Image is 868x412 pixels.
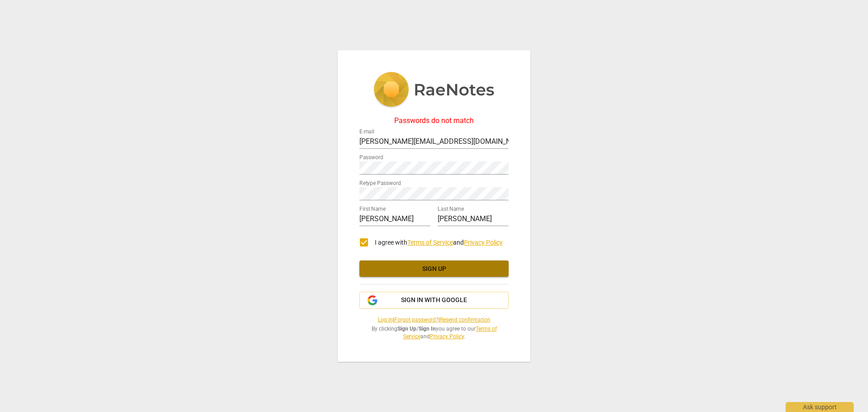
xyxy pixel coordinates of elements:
[359,181,401,186] label: Retype Password
[373,72,495,109] img: 5ac2273c67554f335776073100b6d88f.svg
[419,326,436,332] b: Sign In
[359,155,383,161] label: Password
[407,239,453,246] a: Terms of Service
[359,117,509,125] div: Passwords do not match
[359,325,509,340] span: By clicking / you agree to our and .
[403,326,497,340] a: Terms of Service
[464,239,503,246] a: Privacy Policy
[359,292,509,309] button: Sign in with Google
[440,317,491,323] a: Resend confirmation
[359,207,386,212] label: First Name
[367,265,501,274] span: Sign up
[401,296,467,305] span: Sign in with Google
[786,402,854,412] div: Ask support
[438,207,464,212] label: Last Name
[397,326,416,332] b: Sign Up
[359,316,509,324] span: | |
[430,333,464,340] a: Privacy Policy
[375,239,503,246] span: I agree with and
[378,317,393,323] a: Log in
[359,129,374,135] label: E-mail
[359,260,509,277] button: Sign up
[394,317,439,323] a: Forgot password?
